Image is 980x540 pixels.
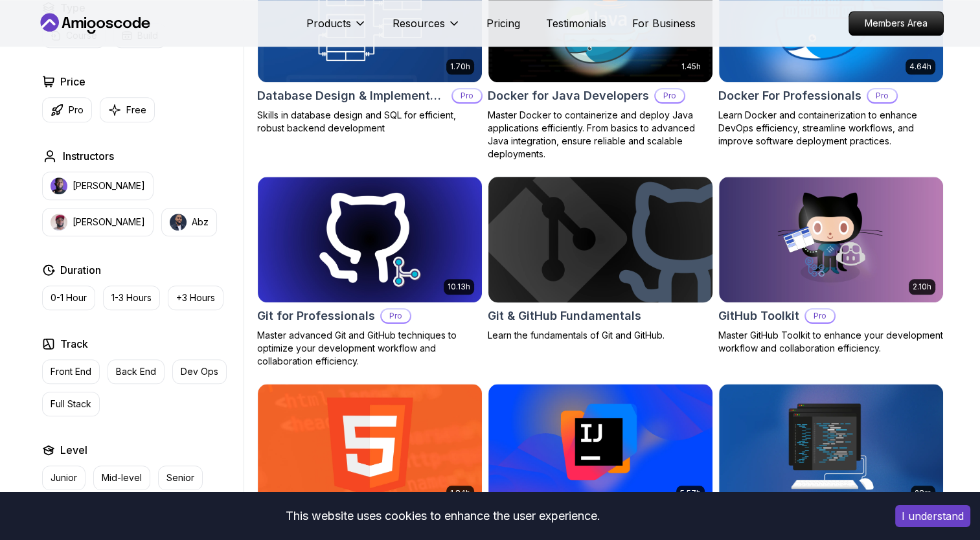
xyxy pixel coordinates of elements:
[42,208,154,236] button: instructor img[PERSON_NAME]
[51,291,87,304] p: 0-1 Hour
[718,87,861,105] h2: Docker For Professionals
[60,262,101,278] h2: Duration
[488,329,713,342] p: Learn the fundamentals of Git and GitHub.
[718,176,944,355] a: GitHub Toolkit card2.10hGitHub ToolkitProMaster GitHub Toolkit to enhance your development workfl...
[909,62,931,72] p: 4.64h
[176,291,215,304] p: +3 Hours
[42,172,154,200] button: instructor img[PERSON_NAME]
[168,286,223,310] button: +3 Hours
[718,109,944,148] p: Learn Docker and containerization to enhance DevOps efficiency, streamline workflows, and improve...
[60,74,85,89] h2: Price
[161,208,217,236] button: instructor imgAbz
[51,177,67,194] img: instructor img
[257,307,375,325] h2: Git for Professionals
[166,471,194,484] p: Senior
[111,291,152,304] p: 1-3 Hours
[453,89,481,102] p: Pro
[258,384,482,510] img: HTML Essentials card
[10,502,876,530] div: This website uses cookies to enhance the user experience.
[51,365,91,378] p: Front End
[915,488,931,499] p: 28m
[51,398,91,411] p: Full Stack
[718,329,944,355] p: Master GitHub Toolkit to enhance your development workflow and collaboration efficiency.
[103,286,160,310] button: 1-3 Hours
[868,89,896,102] p: Pro
[172,359,227,384] button: Dev Ops
[51,471,77,484] p: Junior
[849,11,944,36] a: Members Area
[42,392,100,416] button: Full Stack
[257,329,483,368] p: Master advanced Git and GitHub techniques to optimize your development workflow and collaboration...
[448,282,470,292] p: 10.13h
[42,97,92,122] button: Pro
[158,466,203,490] button: Senior
[393,16,461,41] button: Resources
[258,177,482,302] img: Git for Professionals card
[69,104,84,117] p: Pro
[257,176,483,368] a: Git for Professionals card10.13hGit for ProfessionalsProMaster advanced Git and GitHub techniques...
[681,62,701,72] p: 1.45h
[913,282,931,292] p: 2.10h
[632,16,696,31] a: For Business
[192,216,209,229] p: Abz
[42,286,95,310] button: 0-1 Hour
[306,16,351,31] p: Products
[51,214,67,231] img: instructor img
[486,16,520,31] a: Pricing
[719,384,943,510] img: Java CLI Build card
[257,109,483,135] p: Skills in database design and SQL for efficient, robust backend development
[849,12,943,35] p: Members Area
[655,89,684,102] p: Pro
[126,104,146,117] p: Free
[806,309,834,322] p: Pro
[100,97,155,122] button: Free
[450,488,470,499] p: 1.84h
[450,62,470,72] p: 1.70h
[257,87,446,105] h2: Database Design & Implementation
[382,309,410,322] p: Pro
[895,505,970,527] button: Accept cookies
[718,307,799,325] h2: GitHub Toolkit
[93,466,150,490] button: Mid-level
[488,176,713,342] a: Git & GitHub Fundamentals cardGit & GitHub FundamentalsLearn the fundamentals of Git and GitHub.
[60,442,87,458] h2: Level
[63,148,114,164] h2: Instructors
[488,307,641,325] h2: Git & GitHub Fundamentals
[488,109,713,161] p: Master Docker to containerize and deploy Java applications efficiently. From basics to advanced J...
[116,365,156,378] p: Back End
[488,384,712,510] img: IntelliJ IDEA Developer Guide card
[488,87,649,105] h2: Docker for Java Developers
[73,179,145,192] p: [PERSON_NAME]
[108,359,165,384] button: Back End
[483,174,718,305] img: Git & GitHub Fundamentals card
[393,16,445,31] p: Resources
[546,16,606,31] a: Testimonials
[680,488,701,499] p: 5.57h
[719,177,943,302] img: GitHub Toolkit card
[170,214,187,231] img: instructor img
[102,471,142,484] p: Mid-level
[73,216,145,229] p: [PERSON_NAME]
[42,359,100,384] button: Front End
[181,365,218,378] p: Dev Ops
[42,466,85,490] button: Junior
[306,16,367,41] button: Products
[60,336,88,352] h2: Track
